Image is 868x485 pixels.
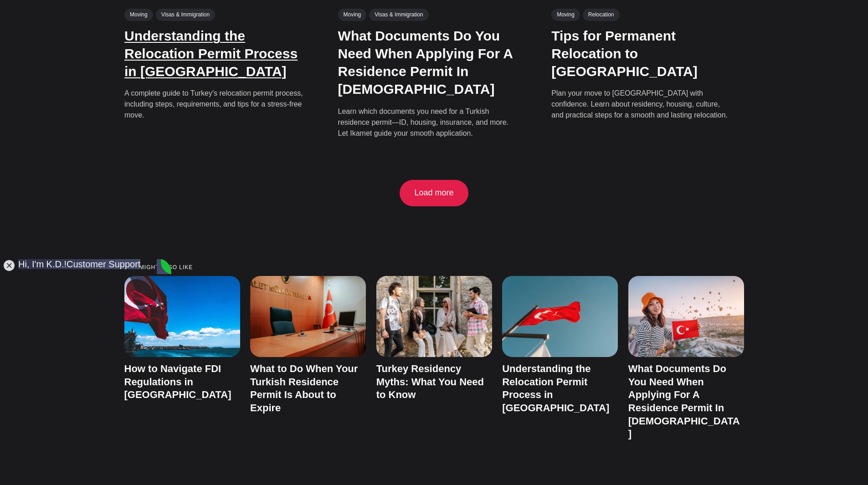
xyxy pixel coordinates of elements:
a: How to Navigate FDI Regulations in [GEOGRAPHIC_DATA] [124,363,231,400]
a: Understanding the Relocation Permit Process in [GEOGRAPHIC_DATA] [502,363,609,414]
img: What to Do When Your Turkish Residence Permit Is About to Expire [250,276,366,357]
a: Moving [551,9,580,21]
a: Tips for Permanent Relocation to [GEOGRAPHIC_DATA] [551,29,698,79]
img: Understanding the Relocation Permit Process in Turkey [502,276,618,357]
a: What Documents Do You Need When Applying For A Residence Permit In [DEMOGRAPHIC_DATA] [338,29,512,97]
img: What Documents Do You Need When Applying For A Residence Permit In Turkey [628,276,744,357]
a: What to Do When Your Turkish Residence Permit Is About to Expire [250,363,358,414]
img: How to Navigate FDI Regulations in Turkey [124,276,240,357]
a: Moving [338,9,366,21]
a: Moving [124,9,153,21]
p: Plan your move to [GEOGRAPHIC_DATA] with confidence. Learn about residency, housing, culture, and... [551,88,732,121]
button: Load more [400,180,468,206]
a: Turkey Residency Myths: What You Need to Know [376,363,484,400]
small: You might also like [124,265,744,271]
a: Relocation [582,9,619,21]
a: Visas & Immigration [155,9,215,21]
a: Visas & Immigration [369,9,428,21]
a: Understanding the Relocation Permit Process in [GEOGRAPHIC_DATA] [124,29,298,79]
p: A complete guide to Turkey's relocation permit process, including steps, requirements, and tips f... [124,88,305,121]
img: Turkey Residency Myths: What You Need to Know [376,276,492,357]
p: Learn which documents you need for a Turkish residence permit—ID, housing, insurance, and more. L... [338,106,518,139]
a: What Documents Do You Need When Applying For A Residence Permit In [DEMOGRAPHIC_DATA] [628,363,740,439]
